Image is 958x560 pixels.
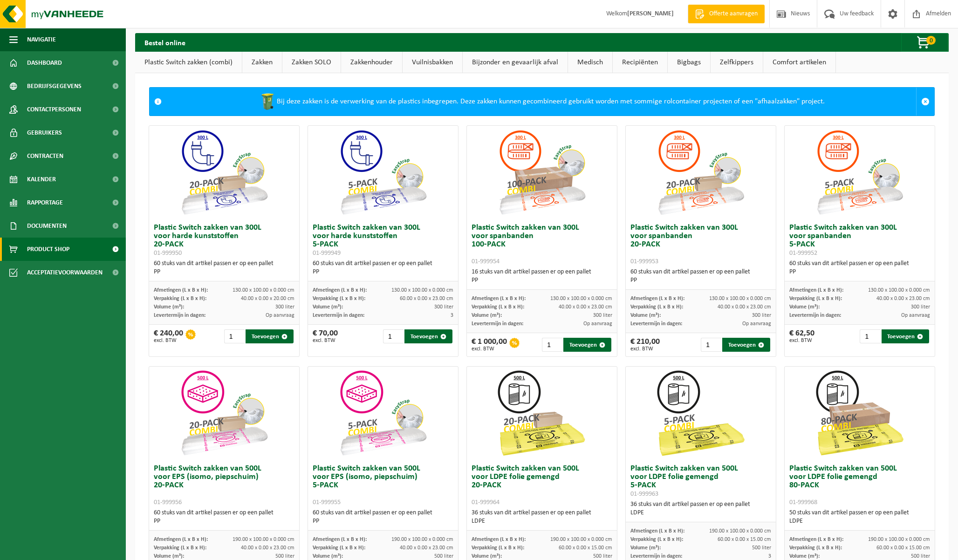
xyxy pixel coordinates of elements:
[313,509,453,526] div: 60 stuks van dit artikel passen er op een pallet
[313,260,453,276] div: 60 stuks van dit artikel passen er op een pallet
[154,509,294,526] div: 60 stuks van dit artikel passen er op een pallet
[135,52,242,73] a: Plastic Switch zakken (combi)
[868,287,930,293] span: 130.00 x 100.00 x 0.000 cm
[630,313,661,318] span: Volume (m³):
[654,367,747,460] img: 01-999963
[154,260,294,276] div: 60 stuks van dit artikel passen er op een pallet
[313,537,367,542] span: Afmetingen (L x B x H):
[926,36,936,45] span: 0
[718,537,771,542] span: 60.00 x 0.00 x 15.00 cm
[27,98,81,121] span: Contactpersonen
[472,258,500,265] span: 01-999954
[391,537,453,542] span: 190.00 x 100.00 x 0.000 cm
[313,287,367,293] span: Afmetingen (L x B x H):
[711,52,763,73] a: Zelfkippers
[630,528,684,534] span: Afmetingen (L x B x H):
[472,304,524,310] span: Verpakking (L x B x H):
[472,509,612,526] div: 36 stuks van dit artikel passen er op een pallet
[668,52,710,73] a: Bigbags
[400,545,453,551] span: 40.00 x 0.00 x 23.00 cm
[166,88,916,116] div: Bij deze zakken is de verwerking van de plastics inbegrepen. Deze zakken kunnen gecombineerd gebr...
[341,52,402,73] a: Zakkenhouder
[752,545,771,551] span: 500 liter
[593,553,612,559] span: 500 liter
[742,321,771,327] span: Op aanvraag
[313,517,453,526] div: PP
[336,126,430,219] img: 01-999949
[472,499,500,506] span: 01-999964
[495,367,588,460] img: 01-999964
[472,321,523,327] span: Levertermijn in dagen:
[472,268,612,285] div: 16 stuks van dit artikel passen er op een pallet
[559,304,612,310] span: 40.00 x 0.00 x 23.00 cm
[630,296,684,301] span: Afmetingen (L x B x H):
[789,509,930,526] div: 50 stuks van dit artikel passen er op een pallet
[154,250,182,257] span: 01-999950
[701,338,721,352] input: 1
[27,214,67,238] span: Documenten
[563,338,611,352] button: Toevoegen
[630,321,682,327] span: Levertermijn in dagen:
[27,168,56,191] span: Kalender
[313,268,453,276] div: PP
[789,338,814,343] span: excl. BTW
[568,52,612,73] a: Medisch
[472,296,526,301] span: Afmetingen (L x B x H):
[313,338,338,343] span: excl. BTW
[154,287,208,293] span: Afmetingen (L x B x H):
[233,537,294,542] span: 190.00 x 100.00 x 0.000 cm
[313,313,364,318] span: Levertermijn in dagen:
[472,464,612,506] h3: Plastic Switch zakken van 500L voor LDPE folie gemengd 20-PACK
[27,121,62,144] span: Gebruikers
[630,491,658,498] span: 01-999963
[789,250,817,257] span: 01-999952
[400,296,453,301] span: 60.00 x 0.00 x 23.00 cm
[627,10,674,17] strong: [PERSON_NAME]
[789,537,843,542] span: Afmetingen (L x B x H):
[434,304,453,310] span: 300 liter
[313,250,341,257] span: 01-999949
[472,537,526,542] span: Afmetingen (L x B x H):
[630,258,658,265] span: 01-999953
[722,338,770,352] button: Toevoegen
[258,92,277,111] img: WB-0240-HPE-GN-50.png
[630,268,771,285] div: 60 stuks van dit artikel passen er op een pallet
[27,75,82,98] span: Bedrijfsgegevens
[789,329,814,343] div: € 62,50
[282,52,341,73] a: Zakken SOLO
[630,500,771,517] div: 36 stuks van dit artikel passen er op een pallet
[630,537,683,542] span: Verpakking (L x B x H):
[613,52,667,73] a: Recipiënten
[27,238,69,261] span: Product Shop
[583,321,612,327] span: Op aanvraag
[135,33,195,51] h2: Bestel online
[241,545,294,551] span: 40.00 x 0.00 x 23.00 cm
[313,296,365,301] span: Verpakking (L x B x H):
[789,287,843,293] span: Afmetingen (L x B x H):
[752,313,771,318] span: 300 liter
[593,313,612,318] span: 300 liter
[154,329,183,343] div: € 240,00
[630,338,660,352] div: € 210,00
[718,304,771,310] span: 40.00 x 0.00 x 23.00 cm
[901,313,930,318] span: Op aanvraag
[224,329,245,343] input: 1
[27,144,63,168] span: Contracten
[233,287,294,293] span: 130.00 x 100.00 x 0.000 cm
[154,304,184,310] span: Volume (m³):
[313,304,343,310] span: Volume (m³):
[313,224,453,257] h3: Plastic Switch zakken van 300L voor harde kunststoffen 5-PACK
[313,329,338,343] div: € 70,00
[242,52,282,73] a: Zakken
[154,537,208,542] span: Afmetingen (L x B x H):
[630,545,661,551] span: Volume (m³):
[789,313,841,318] span: Levertermijn in dagen:
[434,553,453,559] span: 500 liter
[266,313,294,318] span: Op aanvraag
[550,296,612,301] span: 130.00 x 100.00 x 0.000 cm
[154,313,205,318] span: Levertermijn in dagen:
[154,296,206,301] span: Verpakking (L x B x H):
[630,509,771,517] div: LDPE
[630,304,683,310] span: Verpakking (L x B x H):
[882,329,930,343] button: Toevoegen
